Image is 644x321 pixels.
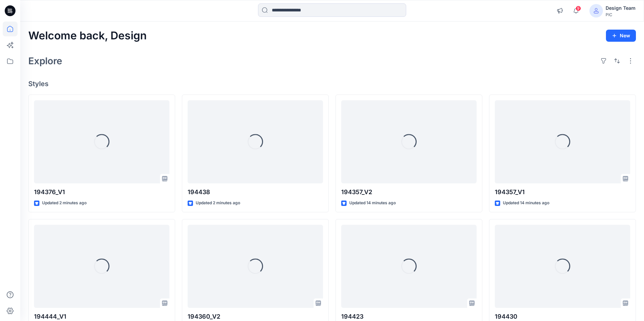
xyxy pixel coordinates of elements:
div: Design Team [606,4,636,12]
span: 9 [576,6,581,11]
p: Updated 14 minutes ago [349,200,396,207]
p: 194357_V1 [495,187,630,197]
h2: Welcome back, Design [28,30,147,42]
p: 194438 [188,187,323,197]
svg: avatar [593,8,599,13]
p: 194376_V1 [34,187,169,197]
p: Updated 2 minutes ago [42,200,87,207]
p: Updated 14 minutes ago [503,200,549,207]
button: New [606,30,636,42]
p: Updated 2 minutes ago [196,200,240,207]
h2: Explore [28,56,62,66]
h4: Styles [28,80,636,88]
div: PIC [606,12,636,17]
p: 194357_V2 [341,187,477,197]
